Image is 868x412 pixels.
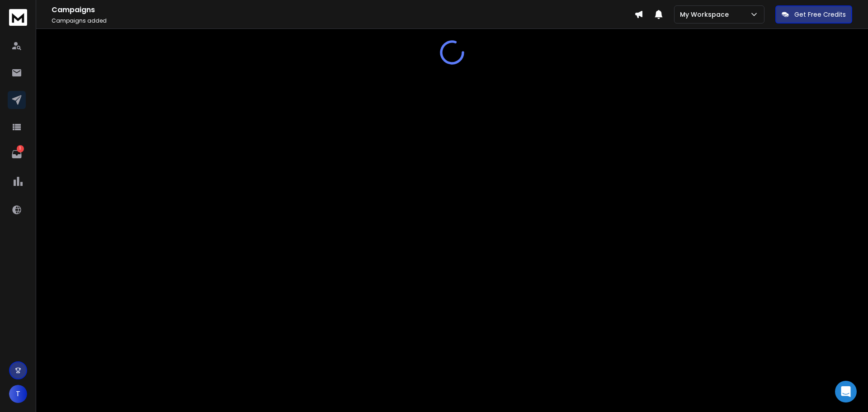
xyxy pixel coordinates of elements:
p: 1 [17,145,24,152]
h1: Campaigns [52,5,634,15]
a: 1 [8,145,26,163]
img: logo [9,9,27,26]
p: Get Free Credits [794,10,846,19]
div: Open Intercom Messenger [835,381,857,403]
button: T [9,385,27,403]
p: My Workspace [680,10,732,19]
button: Get Free Credits [775,5,852,24]
p: Campaigns added [52,17,634,24]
